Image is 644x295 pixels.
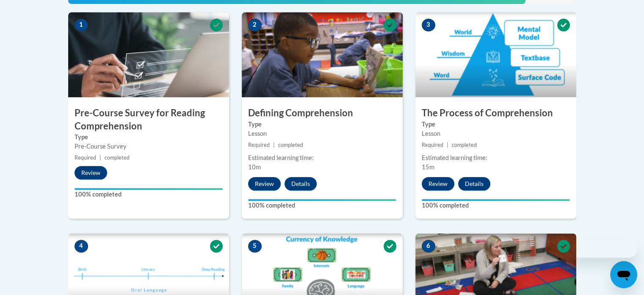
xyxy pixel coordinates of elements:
label: 100% completed [422,201,570,210]
div: Pre-Course Survey [75,142,223,151]
div: Estimated learning time: [248,153,396,163]
span: 1 [75,19,88,31]
h3: Pre-Course Survey for Reading Comprehension [68,107,229,133]
span: 4 [75,240,88,253]
span: Required [422,142,443,148]
div: Your progress [248,199,396,201]
span: 6 [422,240,435,253]
span: | [273,142,275,148]
div: Your progress [422,199,570,201]
iframe: Message from company [571,239,637,258]
button: Review [422,177,454,191]
span: 3 [422,19,435,31]
span: | [100,155,101,161]
button: Details [458,177,490,191]
span: | [447,142,448,148]
span: Required [75,155,96,161]
div: Lesson [422,129,570,138]
span: completed [452,142,477,148]
span: 2 [248,19,262,31]
img: Course Image [68,12,229,97]
label: 100% completed [75,190,223,199]
div: Lesson [248,129,396,138]
label: Type [248,120,396,129]
button: Details [285,177,317,191]
span: 15m [422,163,434,171]
span: Required [248,142,270,148]
label: 100% completed [248,201,396,210]
img: Course Image [242,12,403,97]
div: Estimated learning time: [422,153,570,163]
label: Type [75,132,223,142]
div: Your progress [75,188,223,190]
h3: The Process of Comprehension [415,107,576,120]
span: 10m [248,163,261,171]
iframe: Button to launch messaging window [610,261,637,288]
button: Review [75,166,107,180]
img: Course Image [415,12,576,97]
span: completed [105,155,130,161]
label: Type [422,120,570,129]
span: completed [278,142,303,148]
h3: Defining Comprehension [242,107,403,120]
span: 5 [248,240,262,253]
button: Review [248,177,281,191]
